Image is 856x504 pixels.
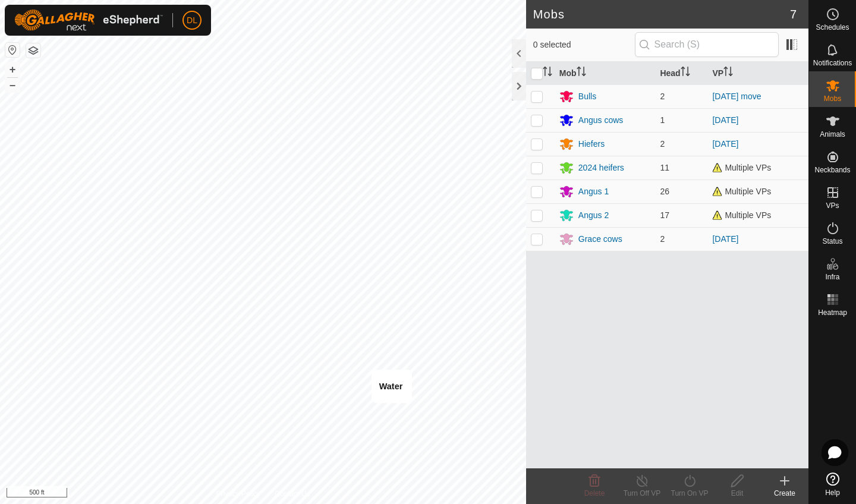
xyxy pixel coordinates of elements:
div: Angus 1 [578,185,609,198]
button: Map Layers [26,43,40,58]
span: 2 [660,234,665,244]
button: Reset Map [5,43,20,57]
span: 11 [660,163,669,172]
div: Bulls [578,90,596,103]
span: Multiple VPs [712,163,771,172]
th: Head [655,62,707,85]
span: Animals [820,131,845,138]
div: Edit [713,488,761,499]
a: [DATE] [712,139,738,149]
a: Privacy Policy [216,489,260,499]
span: DL [187,14,197,27]
div: Angus 2 [578,209,609,222]
img: Gallagher Logo [14,10,163,31]
span: Infra [825,273,839,281]
span: Multiple VPs [712,187,771,196]
div: 2024 heifers [578,162,624,174]
span: Multiple VPs [712,210,771,220]
a: [DATE] [712,234,738,244]
span: 1 [660,115,665,125]
span: Schedules [816,24,849,31]
span: Delete [584,489,605,497]
div: Create [761,488,808,499]
span: 17 [660,210,669,220]
p-sorticon: Activate to sort [543,68,552,78]
a: [DATE] [712,115,738,125]
div: Turn On VP [666,488,713,499]
button: + [5,62,20,77]
th: VP [707,62,808,85]
span: 26 [660,187,669,196]
th: Mob [555,62,656,85]
span: Heatmap [818,309,847,316]
div: Water [379,379,402,393]
div: Turn Off VP [618,488,666,499]
span: Notifications [813,59,852,67]
input: Search (S) [635,32,779,57]
div: Hiefers [578,138,605,150]
span: Status [822,238,842,245]
span: 2 [660,139,665,149]
a: [DATE] move [712,92,761,101]
span: 7 [790,5,797,23]
div: Grace cows [578,233,622,245]
span: 2 [660,92,665,101]
p-sorticon: Activate to sort [577,68,586,78]
button: – [5,78,20,92]
div: Angus cows [578,114,623,127]
span: 0 selected [533,39,635,51]
span: Help [825,489,840,496]
p-sorticon: Activate to sort [723,68,733,78]
span: Mobs [824,95,841,102]
span: VPs [826,202,839,209]
h2: Mobs [533,7,790,21]
a: Help [809,468,856,501]
a: Contact Us [275,489,310,499]
p-sorticon: Activate to sort [681,68,690,78]
span: Neckbands [814,166,850,174]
